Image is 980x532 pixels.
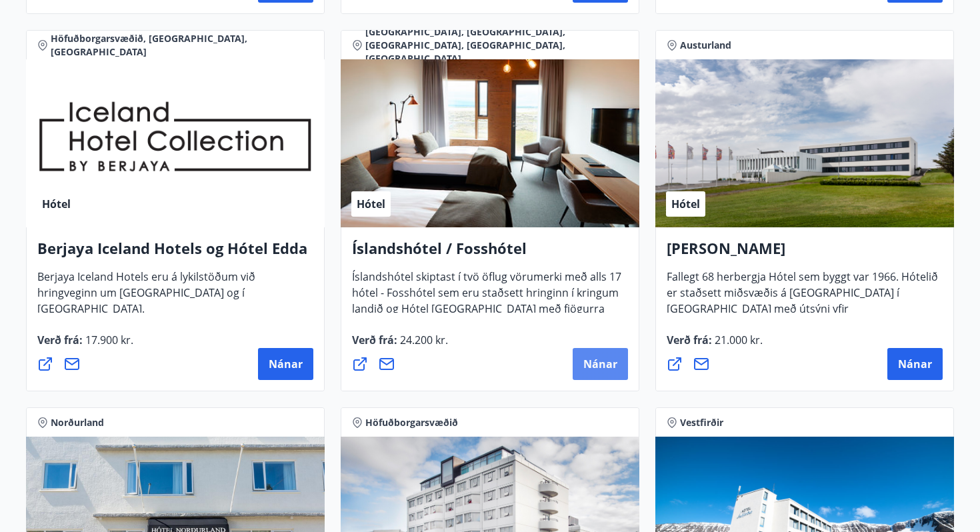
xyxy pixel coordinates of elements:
h4: [PERSON_NAME] [667,238,943,269]
span: Norðurland [51,416,104,429]
span: 21.000 kr. [712,333,763,347]
button: Nánar [887,348,943,380]
span: Berjaya Iceland Hotels eru á lykilstöðum við hringveginn um [GEOGRAPHIC_DATA] og í [GEOGRAPHIC_DA... [37,269,255,327]
span: Íslandshótel skiptast í tvö öflug vörumerki með alls 17 hótel - Fosshótel sem eru staðsett hringi... [352,269,621,343]
span: Höfuðborgarsvæðið, [GEOGRAPHIC_DATA], [GEOGRAPHIC_DATA] [51,32,313,59]
span: Verð frá : [37,333,133,358]
span: Austurland [680,39,731,52]
span: 17.900 kr. [83,333,133,347]
span: 24.200 kr. [397,333,448,347]
span: Hótel [42,197,71,211]
span: Hótel [671,197,700,211]
h4: Íslandshótel / Fosshótel [352,238,628,269]
span: Fallegt 68 herbergja Hótel sem byggt var 1966. Hótelið er staðsett miðsvæðis á [GEOGRAPHIC_DATA] ... [667,269,938,343]
span: Verð frá : [352,333,448,358]
span: Nánar [269,357,303,371]
span: Verð frá : [667,333,763,358]
h4: Berjaya Iceland Hotels og Hótel Edda [37,238,313,269]
span: Nánar [898,357,932,371]
button: Nánar [258,348,313,380]
span: Hótel [357,197,385,211]
span: Vestfirðir [680,416,723,429]
span: [GEOGRAPHIC_DATA], [GEOGRAPHIC_DATA], [GEOGRAPHIC_DATA], [GEOGRAPHIC_DATA], [GEOGRAPHIC_DATA] [365,25,628,65]
button: Nánar [573,348,628,380]
span: Nánar [583,357,617,371]
span: Höfuðborgarsvæðið [365,416,458,429]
